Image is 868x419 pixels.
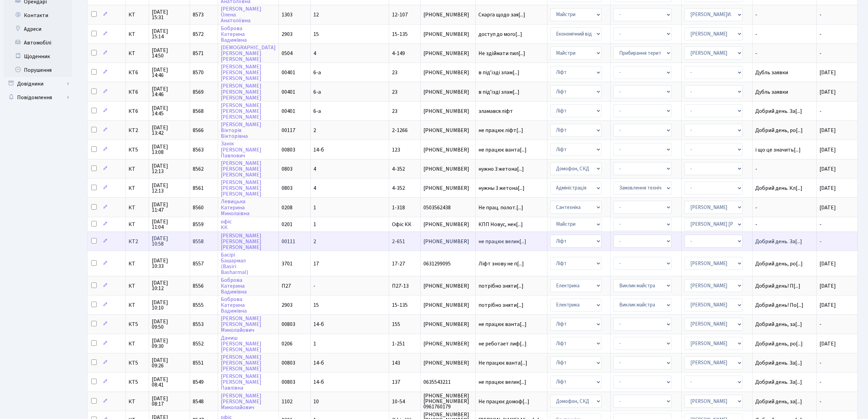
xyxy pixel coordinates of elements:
span: 15 [313,301,319,309]
span: КТ6 [128,70,146,75]
span: потрібно зняти[...] [478,282,524,290]
span: 00111 [282,238,295,245]
span: [DATE] [819,146,836,154]
span: - [755,166,814,172]
span: [PHONE_NUMBER] [423,108,473,114]
span: [DATE] 09:30 [152,338,187,349]
span: не працює велик[...] [478,238,526,245]
span: 8562 [193,165,204,173]
span: [DATE] 10:12 [152,280,187,291]
span: 8560 [193,204,204,211]
span: [DATE] 15:14 [152,28,187,39]
span: 1303 [282,11,293,18]
span: Офіс КК [392,221,411,228]
span: Добрий день. За[...] [755,359,802,367]
span: Добрий день. Кл[...] [755,184,802,192]
span: КТ5 [128,322,146,327]
span: - [819,107,822,115]
span: 23 [392,69,397,76]
span: 2903 [282,30,293,38]
span: 0635543211 [423,379,473,385]
span: 1102 [282,398,293,405]
a: Занік[PERSON_NAME]Павлович [221,140,261,159]
span: [PHONE_NUMBER] [423,89,473,95]
span: 8557 [193,260,204,267]
a: [PERSON_NAME][PERSON_NAME][PERSON_NAME] [221,102,261,121]
span: КТ [128,205,146,210]
span: [DATE] 09:26 [152,357,187,368]
span: [DATE] 10:33 [152,258,187,269]
span: 8568 [193,107,204,115]
span: Добрий день, ро[...] [755,340,803,348]
span: 4 [313,50,316,57]
span: - [819,50,822,57]
span: Добрий день, ро[...] [755,260,803,267]
span: [DATE] 09:50 [152,319,187,330]
span: [DATE] [819,260,836,267]
span: - [755,12,814,17]
span: 2-651 [392,238,405,245]
span: Добрий день. За[...] [755,238,802,245]
a: офісКК [221,218,232,231]
a: Автомобілі [3,36,72,50]
span: не реботает лиф[...] [478,340,527,348]
span: - [819,30,822,38]
a: [PERSON_NAME]ВікторіяВікторівна [221,121,261,140]
span: [PHONE_NUMBER] [423,239,473,244]
span: 14-б [313,320,324,328]
span: КТ [128,341,146,346]
span: [DATE] 14:46 [152,67,187,78]
span: КТ6 [128,89,146,95]
span: 8549 [193,378,204,386]
span: 155 [392,320,400,328]
span: - [819,398,822,405]
span: 2903 [282,301,293,309]
a: [PERSON_NAME][PERSON_NAME][PERSON_NAME] [221,232,261,251]
a: БоброваКатеринаВадимівна [221,296,247,315]
span: 1 [313,340,316,348]
span: [DATE] 10:58 [152,236,187,247]
span: КТ [128,51,146,56]
span: 8552 [193,340,204,348]
span: - [755,222,814,227]
span: 00401 [282,69,295,76]
span: нужно 3 жетона[...] [478,165,524,173]
span: [PHONE_NUMBER] [PHONE_NUMBER] 0961760179 [423,393,473,409]
span: [DATE] 12:13 [152,183,187,194]
span: [PHONE_NUMBER] [423,70,473,75]
span: [PHONE_NUMBER] [423,147,473,153]
a: [PERSON_NAME][PERSON_NAME]Павлівна [221,372,261,392]
span: 4-352 [392,165,405,173]
a: Довідники [3,77,72,91]
a: БасіріБашармал(BasiriBasharmal) [221,251,248,276]
a: Повідомлення [3,91,72,104]
span: 8553 [193,320,204,328]
span: Не прац. полот.[...] [478,204,523,211]
span: 0208 [282,204,293,211]
span: П27-13 [392,282,409,290]
span: [DATE] [819,282,836,290]
span: [DATE] [819,204,836,211]
span: [PHONE_NUMBER] [423,185,473,191]
span: 1 [313,221,316,228]
span: КТ5 [128,360,146,366]
span: 0503562438 [423,205,473,210]
span: 23 [392,107,397,115]
span: Не працює домоф[...] [478,398,529,405]
span: Добрий день, ро[...] [755,127,803,134]
span: не працює велик[...] [478,378,526,386]
span: - [755,31,814,37]
span: 4 [313,184,316,192]
span: Добрий день. За[...] [755,378,802,386]
span: 00803 [282,320,295,328]
span: 15 [313,30,319,38]
span: 14-б [313,146,324,154]
span: 8570 [193,69,204,76]
a: [PERSON_NAME][PERSON_NAME][PERSON_NAME] [221,353,261,372]
span: 8569 [193,88,204,96]
a: [PERSON_NAME][PERSON_NAME][PERSON_NAME] [221,82,261,102]
span: 8551 [193,359,204,367]
span: 4 [313,165,316,173]
span: - [819,320,822,328]
span: не працює ліфт[...] [478,127,523,134]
